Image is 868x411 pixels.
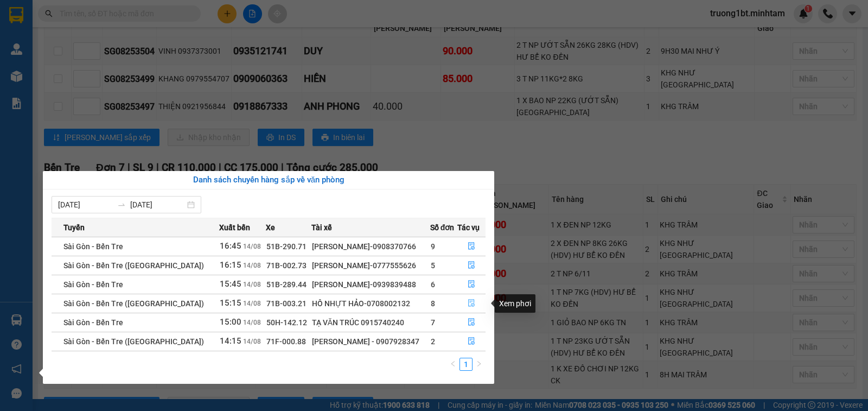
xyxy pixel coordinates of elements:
button: file-done [458,238,486,255]
span: 15:45 [220,279,241,289]
button: file-done [458,314,486,331]
span: 51B-289.44 [266,280,307,289]
li: Next Page [473,358,486,371]
span: 14/08 [243,300,261,307]
span: 16:15 [220,260,241,270]
span: Sài Gòn - Bến Tre ([GEOGRAPHIC_DATA]) [63,299,204,308]
div: Xem phơi [495,294,535,313]
input: Từ ngày [58,199,113,211]
span: Tài xế [311,222,332,233]
button: file-done [458,276,486,293]
div: [PERSON_NAME]-0908370766 [312,241,430,252]
div: HỒ NHỰT HẢO-0708002132 [312,298,430,309]
span: 14/08 [243,319,261,326]
button: file-done [458,257,486,274]
span: 2 [431,337,435,346]
span: file-done [468,280,475,289]
span: file-done [468,337,475,346]
span: Xe [266,222,275,233]
span: Xuất bến [219,222,250,233]
span: 14:15 [220,336,241,346]
span: 5 [431,261,435,270]
button: file-done [458,333,486,350]
span: 71F-000.88 [266,337,306,346]
span: file-done [468,318,475,327]
span: Sài Gòn - Bến Tre ([GEOGRAPHIC_DATA]) [63,261,204,270]
a: 1 [460,358,472,370]
div: [PERSON_NAME]-0777555626 [312,260,430,271]
span: 51B-290.71 [266,242,307,251]
span: 71B-003.21 [266,299,307,308]
span: to [117,200,126,209]
button: file-done [458,295,486,312]
span: Sài Gòn - Bến Tre [63,242,123,251]
span: Sài Gòn - Bến Tre [63,318,123,327]
div: [PERSON_NAME]-0939839488 [312,279,430,290]
input: Đến ngày [130,199,185,211]
span: Sài Gòn - Bến Tre [63,280,123,289]
li: 1 [459,358,473,371]
span: 15:00 [220,317,241,327]
li: Previous Page [446,358,459,371]
span: swap-right [117,200,126,209]
span: 14/08 [243,262,261,269]
span: 6 [431,280,435,289]
span: left [450,361,456,367]
button: right [473,358,486,371]
div: [PERSON_NAME] - 0907928347 [312,336,430,347]
span: Tác vụ [457,222,480,233]
span: 14/08 [243,281,261,288]
span: 14/08 [243,338,261,345]
span: 50H-142.12 [266,318,307,327]
div: TẠ VĂN TRÚC 0915740240 [312,317,430,328]
span: Sài Gòn - Bến Tre ([GEOGRAPHIC_DATA]) [63,337,204,346]
span: 71B-002.73 [266,261,307,270]
span: 15:15 [220,298,241,308]
span: file-done [468,242,475,251]
span: Tuyến [63,222,85,233]
span: 16:45 [220,241,241,251]
span: right [476,361,482,367]
span: file-done [468,299,475,308]
div: Danh sách chuyến hàng sắp về văn phòng [52,174,486,187]
span: 9 [431,242,435,251]
button: left [446,358,459,371]
span: 14/08 [243,243,261,250]
span: file-done [468,261,475,270]
span: 8 [431,299,435,308]
span: 7 [431,318,435,327]
span: Số đơn [430,222,455,233]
